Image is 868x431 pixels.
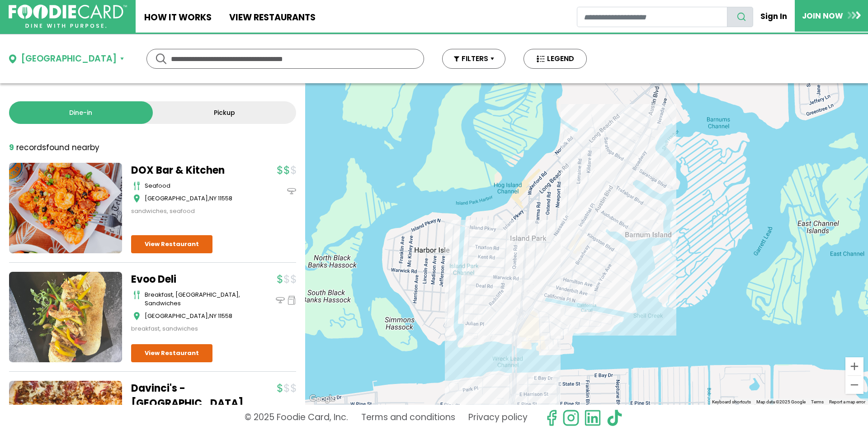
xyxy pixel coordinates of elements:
button: [GEOGRAPHIC_DATA] [9,52,124,66]
button: FILTERS [442,49,505,69]
img: map_icon.svg [133,312,140,321]
div: , [145,312,244,321]
input: restaurant search [577,7,727,27]
div: breakfast, [GEOGRAPHIC_DATA], sandwiches [145,290,244,308]
p: © 2025 Foodie Card, Inc. [245,409,348,426]
span: 11558 [218,312,232,320]
div: breakfast, sandwiches [131,324,244,333]
button: Zoom out [845,376,863,394]
div: , [145,194,244,203]
a: Report a map error [829,399,865,404]
a: DOX Bar & Kitchen [131,163,244,178]
img: dinein_icon.svg [276,296,285,305]
span: 11558 [218,194,232,203]
span: NY [209,312,217,320]
a: Dine-in [9,101,153,124]
strong: 9 [9,142,14,153]
a: View Restaurant [131,235,212,253]
img: dinein_icon.svg [287,187,296,196]
img: tiktok.svg [606,409,623,426]
a: Open this area in Google Maps (opens a new window) [307,393,337,405]
span: records [16,142,46,153]
img: cutlery_icon.svg [133,290,140,299]
a: View Restaurant [131,344,212,362]
a: Terms and conditions [361,409,455,426]
img: linkedin.svg [584,409,601,426]
svg: check us out on facebook [543,409,560,426]
div: found nearby [9,142,99,154]
span: [GEOGRAPHIC_DATA] [145,312,208,320]
img: Google [307,393,337,405]
a: Terms [811,399,824,404]
div: seafood [145,181,244,190]
a: Privacy policy [468,409,528,426]
button: Zoom in [845,357,863,375]
span: NY [209,194,217,203]
button: LEGEND [524,49,587,69]
a: Davinci's - [GEOGRAPHIC_DATA] [131,381,244,411]
button: Keyboard shortcuts [712,399,751,405]
div: sandwiches, seafood [131,207,244,216]
button: search [727,7,753,27]
img: map_icon.svg [133,194,140,203]
a: Pickup [153,101,297,124]
span: Map data ©2025 Google [756,399,806,404]
a: Evoo Deli [131,272,244,287]
img: pickup_icon.svg [287,296,296,305]
div: [GEOGRAPHIC_DATA] [21,52,117,66]
a: Sign In [753,6,795,26]
span: [GEOGRAPHIC_DATA] [145,194,208,203]
img: cutlery_icon.svg [133,181,140,190]
img: FoodieCard; Eat, Drink, Save, Donate [9,5,127,28]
